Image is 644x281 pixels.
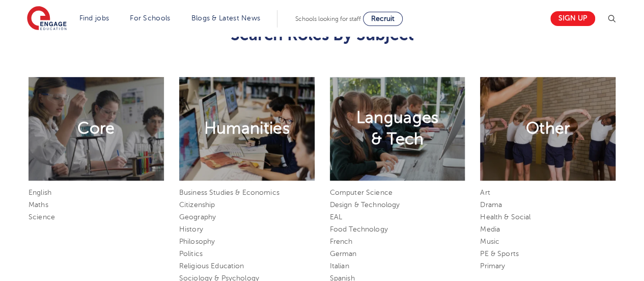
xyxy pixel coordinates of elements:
a: Recruit [363,12,403,26]
a: History [179,225,203,233]
a: Sign up [550,11,595,26]
h2: Other [526,118,570,139]
a: EAL [330,213,342,221]
a: Italian [330,262,349,270]
a: Art [480,189,490,196]
a: English [29,189,51,196]
a: Media [480,225,500,233]
a: Politics [179,250,203,258]
a: Religious Education [179,262,244,270]
h2: Core [77,118,115,139]
a: German [330,250,357,258]
a: Business Studies & Economics [179,189,279,196]
a: Health & Social [480,213,530,221]
a: Blogs & Latest News [191,14,261,22]
img: Engage Education [27,6,67,32]
a: Primary [480,262,505,270]
a: Computer Science [330,189,393,196]
span: Schools looking for staff [295,15,361,22]
a: Geography [179,213,216,221]
a: For Schools [130,14,170,22]
a: Citizenship [179,201,215,209]
h2: Humanities [204,118,290,139]
a: Drama [480,201,502,209]
a: Philosophy [179,238,215,245]
span: Recruit [371,15,395,22]
a: French [330,238,353,245]
h2: Languages & Tech [356,107,438,150]
a: PE & Sports [480,250,519,258]
a: Food Technology [330,225,388,233]
a: Maths [29,201,48,209]
a: Science [29,213,55,221]
a: Music [480,238,499,245]
a: Find jobs [79,14,109,22]
a: Design & Technology [330,201,400,209]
